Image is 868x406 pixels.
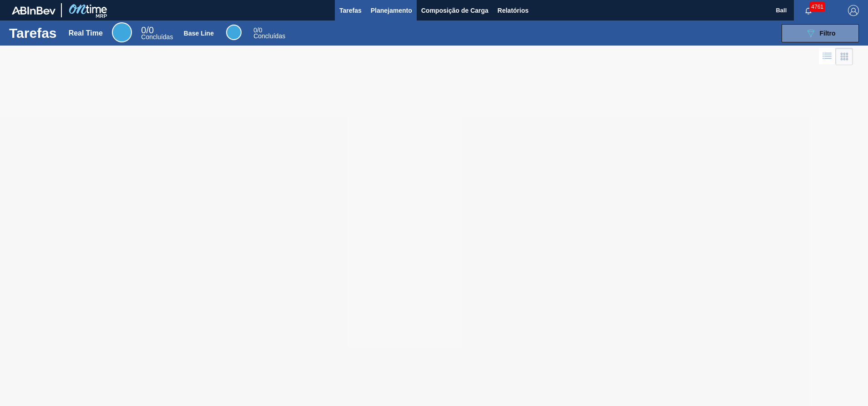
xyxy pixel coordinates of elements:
[253,32,285,40] span: Concluídas
[9,28,57,38] h1: Tarefas
[498,5,529,16] span: Relatórios
[253,27,285,39] div: Base Line
[421,5,489,16] span: Composição de Carga
[184,30,214,37] div: Base Line
[794,4,823,17] button: Notificações
[141,25,154,35] span: / 0
[69,29,103,37] div: Real Time
[112,22,132,42] div: Real Time
[809,2,825,12] span: 4761
[226,25,242,40] div: Base Line
[253,26,262,34] span: / 0
[141,26,173,40] div: Real Time
[339,5,362,16] span: Tarefas
[782,24,859,42] button: Filtro
[371,5,412,16] span: Planejamento
[848,5,859,16] img: Logout
[820,30,836,37] span: Filtro
[141,25,146,35] span: 0
[253,26,257,34] span: 0
[12,6,56,15] img: TNhmsLtSVTkK8tSr43FrP2fwEKptu5GPRR3wAAAABJRU5ErkJggg==
[141,33,173,41] span: Concluídas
